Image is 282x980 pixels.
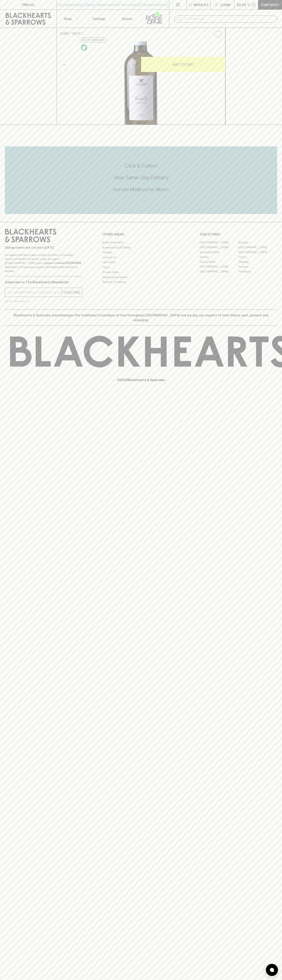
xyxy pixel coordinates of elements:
[80,43,88,52] a: Organic
[238,254,277,259] a: Fitzroy
[64,16,72,21] p: Shop
[5,299,82,303] p: We will never spam you
[238,259,277,264] a: Geelong
[270,968,274,972] img: bubble-icon
[200,240,238,245] a: [GEOGRAPHIC_DATA]
[5,253,82,273] p: It is against the law to sell or supply alcohol to, or to obtain alcohol on behalf of a person un...
[194,2,209,7] p: Wishlist
[92,16,105,21] p: Tastings
[102,255,180,260] a: Contact Us
[80,38,106,42] button: Add to wishlist
[63,290,80,295] p: SUBSCRIBE
[5,146,277,214] div: Call to action block
[22,2,34,7] p: FIND US
[113,10,141,28] a: Stores
[85,10,113,28] a: Tastings
[200,269,238,274] a: [GEOGRAPHIC_DATA]
[238,250,277,254] a: [GEOGRAPHIC_DATA]
[102,232,180,237] p: OTHER AREAS
[102,250,180,255] a: Careers
[238,245,277,250] a: [GEOGRAPHIC_DATA]
[184,16,274,22] input: Try "Pinot noir"
[200,245,238,250] a: [GEOGRAPHIC_DATA]
[44,261,81,265] strong: Liquor License #32064953
[237,2,246,7] p: $0.00
[238,269,277,274] a: Thornbury
[8,313,274,322] p: Blackhearts & Sparrows acknowledges the traditional Custodians of land throughout [GEOGRAPHIC_DAT...
[72,32,81,35] a: SHOP
[200,250,238,254] a: Brunswick West
[220,2,230,7] p: Login
[102,275,180,279] a: Shipping Information
[102,240,180,245] a: Bottle Drop FAQ's
[102,245,180,250] a: Business & Bulk Gifting
[173,62,194,67] p: ADD TO CART
[261,2,279,7] p: Checkout
[5,186,277,193] h5: Across Melbourne Metro
[8,289,62,296] input: e.g. jane@blackheartsandsparrows.com.au
[5,246,82,250] p: Sibling owned and run since [DATE]
[212,29,224,40] button: Add to wishlist
[102,260,180,265] a: Gift Cards
[102,270,180,275] a: Privacy Policy
[102,280,180,285] a: Terms & Conditions
[200,254,238,259] a: Elwood
[81,44,87,51] img: Organic
[5,174,277,181] h5: Uber Same-Day Delivery
[5,163,277,169] h5: Click & Collect
[102,265,180,270] a: FAQ's
[200,264,238,269] a: [GEOGRAPHIC_DATA]
[57,10,85,28] button: Shop
[141,57,225,72] button: ADD TO CART
[253,4,255,6] p: 0
[238,240,277,245] a: Braddon
[122,16,132,21] p: Stores
[238,264,277,269] a: Prahran
[62,288,82,297] button: SUBSCRIBE
[200,232,277,237] p: OUR STORES
[200,259,238,264] a: Fitzroy North
[5,280,82,285] p: Subscribe to The Blackhearts Newsletter
[60,32,69,35] a: HOME
[57,41,225,125] img: 40537.png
